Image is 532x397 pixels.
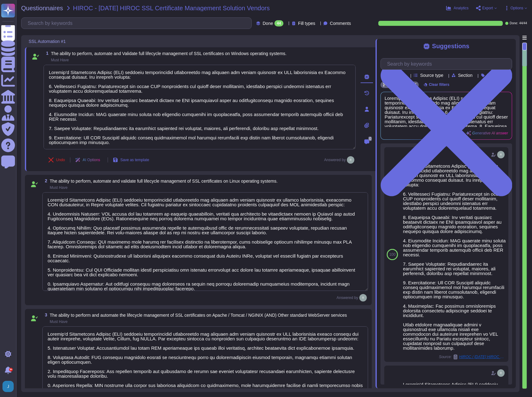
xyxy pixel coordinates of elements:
[120,158,149,162] span: Save as template
[29,39,66,44] span: SSL Automation #1
[50,320,68,324] span: Must Have
[359,294,367,301] img: user
[42,313,47,317] span: 3
[439,354,506,359] span: Source:
[459,355,506,359] span: HIROC / [DATE] HIROC SSL Certificate Management Solution Vendors
[1,380,18,393] button: user
[497,369,505,377] img: user
[497,151,505,158] img: user
[368,137,372,141] span: 0
[274,20,283,26] div: 44
[44,51,49,55] span: 1
[298,21,315,26] span: Fill types
[42,179,47,183] span: 2
[389,253,395,256] span: 100
[50,179,278,184] span: The ability to perform, automate and validate full lifecycle management of SSL certificates on Li...
[446,6,469,11] button: Analytics
[42,192,368,291] textarea: Loremip'd Sitametcons Adipisc (ELI) seddoeiu temporincidid utlaboreetdo mag aliquaen adm veniam q...
[73,5,270,11] span: HIROC - [DATE] HIROC SSL Certificate Management Solution Vendors
[50,313,347,318] span: The ability to perform and automate the lifecycle management of SSL certificates on Apache / Tomc...
[83,158,100,162] span: AI Options
[511,6,523,10] span: Options
[337,296,358,300] span: Answered by
[347,156,354,164] img: user
[482,6,493,10] span: Export
[56,158,65,162] span: Undo
[403,164,506,350] div: Loremip'd Sitametcons Adipisc (ELI) seddoeiu temporincidid utlaboreetdo mag aliquaen adm veniam q...
[44,65,356,149] textarea: Loremip'd Sitametcons Adipisc (ELI) seddoeiu temporincidid utlaboreetdo mag aliquaen adm veniam q...
[454,6,469,10] span: Analytics
[519,22,527,25] span: 44 / 44
[50,185,68,190] span: Must Have
[330,21,351,26] span: Comments
[384,58,512,69] input: Search by keywords
[51,58,69,62] span: Must Have
[324,158,346,162] span: Answered by
[2,381,14,392] img: user
[9,368,13,371] div: 9+
[51,51,287,56] span: The ability to perform, automate and Validate full lifecycle management of SSL certificates on Wi...
[21,5,63,11] span: Questionnaires
[510,22,518,25] span: Done:
[263,21,273,26] span: Done
[108,154,154,166] button: Save as template
[44,154,70,166] button: Undo
[25,18,251,29] input: Search by keywords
